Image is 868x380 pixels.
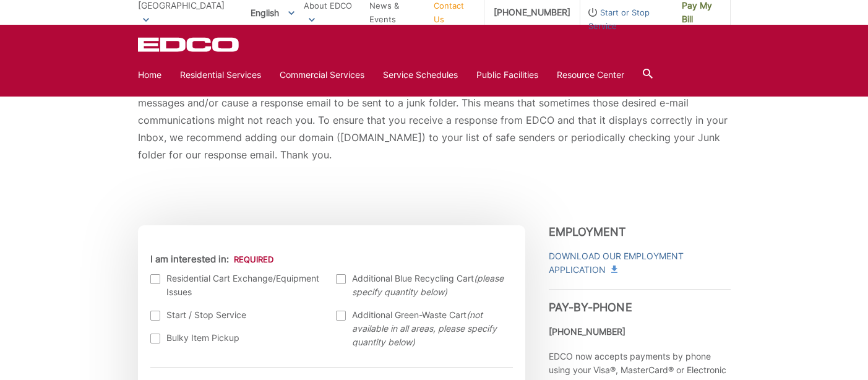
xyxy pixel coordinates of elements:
[352,272,510,299] span: Additional Blue Recycling Cart
[241,2,304,23] span: English
[557,68,624,82] a: Resource Center
[352,308,510,349] span: Additional Green-Waste Cart
[549,225,731,239] h3: Employment
[549,249,731,277] a: Download Our Employment Application
[549,289,731,314] h3: Pay-by-Phone
[476,68,538,82] a: Public Facilities
[549,326,625,337] strong: [PHONE_NUMBER]
[280,68,364,82] a: Commercial Services
[352,273,504,297] em: (please specify quantity below)
[150,254,273,265] label: I am interested in:
[138,37,241,52] a: EDCD logo. Return to the homepage.
[352,309,497,347] em: (not available in all areas, please specify quantity below)
[383,68,458,82] a: Service Schedules
[150,308,324,322] label: Start / Stop Service
[180,68,261,82] a: Residential Services
[138,68,161,82] a: Home
[150,331,324,345] label: Bulky Item Pickup
[138,77,731,163] p: * Please be aware that email providers include spam blockers that can affect the delivery and dis...
[150,272,324,299] label: Residential Cart Exchange/Equipment Issues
